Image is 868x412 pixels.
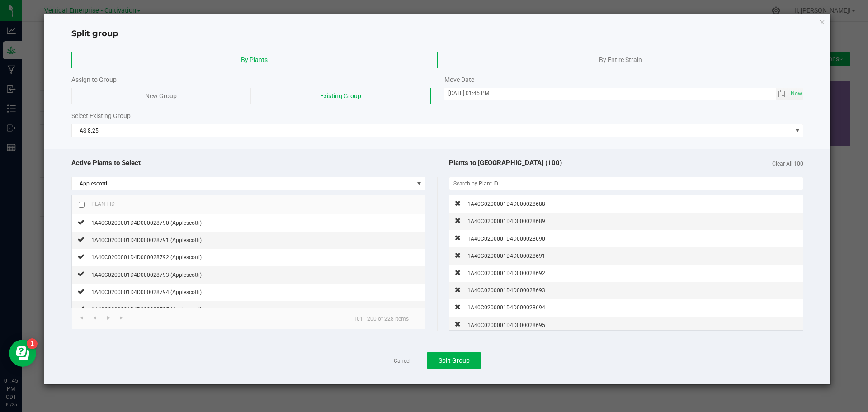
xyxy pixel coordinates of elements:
[75,312,89,324] a: Go to the first page
[467,201,545,207] span: 1A40C0200001D4D000028688
[72,124,792,137] span: AS 8.25
[467,253,545,259] span: 1A40C0200001D4D000028691
[788,88,803,100] span: select
[71,159,141,167] span: Active Plants to Select
[444,76,474,83] span: Move Date
[72,177,414,190] span: Applescotti
[449,159,562,167] span: Plants to [GEOGRAPHIC_DATA] (100)
[71,28,804,40] h4: Split group
[91,201,115,207] span: Plant ID
[241,56,268,63] span: By Plants
[772,158,803,168] span: Clear All 100
[91,314,99,322] span: Go to the previous page
[776,88,789,100] span: Toggle calendar
[115,312,128,324] a: Go to the last page
[9,340,36,367] iframe: Resource center
[118,314,125,322] span: Go to the last page
[394,357,410,365] a: Cancel
[27,338,38,349] iframe: Resource center unread badge
[102,312,115,324] a: Go to the next page
[78,314,85,322] span: Go to the first page
[467,322,545,328] span: 1A40C0200001D4D000028695
[427,352,481,369] button: Split Group
[145,92,177,99] span: New Group
[346,312,416,325] kendo-pager-info: 101 - 200 of 228 items
[89,312,102,324] a: Go to the previous page
[320,92,361,99] span: Existing Group
[467,218,545,224] span: 1A40C0200001D4D000028689
[467,304,545,311] span: 1A40C0200001D4D000028694
[467,287,545,294] span: 1A40C0200001D4D000028693
[599,56,642,63] span: By Entire Strain
[105,314,112,322] span: Go to the next page
[467,236,545,242] span: 1A40C0200001D4D000028690
[91,306,202,313] span: 1A40C0200001D4D000028795 (Applescotti)
[91,220,202,226] span: 1A40C0200001D4D000028790 (Applescotti)
[467,270,545,276] span: 1A40C0200001D4D000028692
[91,237,202,243] span: 1A40C0200001D4D000028791 (Applescotti)
[91,289,202,295] span: 1A40C0200001D4D000028794 (Applescotti)
[449,177,803,190] input: NO DATA FOUND
[71,112,131,119] span: Select Existing Group
[439,357,470,364] span: Split Group
[789,87,804,100] span: Set Current date
[71,76,117,83] span: Assign to Group
[91,254,202,260] span: 1A40C0200001D4D000028792 (Applescotti)
[91,272,202,278] span: 1A40C0200001D4D000028793 (Applescotti)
